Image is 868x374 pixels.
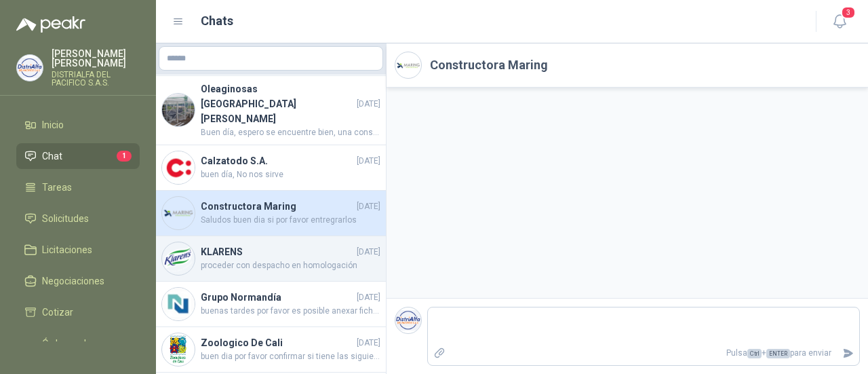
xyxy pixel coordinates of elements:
[162,242,195,275] img: Company Logo
[201,259,380,272] span: proceder con despacho en homologación
[201,335,354,350] h4: Zoologico De Cali
[162,333,195,366] img: Company Logo
[428,341,451,365] label: Adjuntar archivos
[16,237,140,263] a: Licitaciones
[42,117,64,132] span: Inicio
[16,143,140,169] a: Chat1
[395,52,421,78] img: Company Logo
[162,288,195,320] img: Company Logo
[201,126,380,139] span: Buen día, espero se encuentre bien, una consulta, lo que pasa es que anteriormente nos habían env...
[395,307,421,333] img: Company Logo
[201,244,354,259] h4: KLARENS
[766,349,790,358] span: ENTER
[201,199,354,214] h4: Constructora Maring
[156,76,386,145] a: Company LogoOleaginosas [GEOGRAPHIC_DATA][PERSON_NAME][DATE]Buen día, espero se encuentre bien, u...
[357,337,380,350] span: [DATE]
[162,151,195,184] img: Company Logo
[162,197,195,229] img: Company Logo
[201,305,380,318] span: buenas tardes por favor es posible anexar ficha técnica de lo cotizado para verificar si es lo qu...
[42,242,92,257] span: Licitaciones
[16,206,140,231] a: Solicitudes
[357,291,380,304] span: [DATE]
[162,94,195,126] img: Company Logo
[201,81,354,126] h4: Oleaginosas [GEOGRAPHIC_DATA][PERSON_NAME]
[42,305,73,320] span: Cotizar
[156,327,386,373] a: Company LogoZoologico De Cali[DATE]buen dia por favor confirmar si tiene las siguientes tallas ta...
[42,149,62,164] span: Chat
[357,155,380,168] span: [DATE]
[357,200,380,213] span: [DATE]
[17,55,43,81] img: Company Logo
[201,290,354,305] h4: Grupo Normandía
[156,282,386,327] a: Company LogoGrupo Normandía[DATE]buenas tardes por favor es posible anexar ficha técnica de lo co...
[16,16,85,33] img: Logo peakr
[16,268,140,294] a: Negociaciones
[201,168,380,181] span: buen día, No nos sirve
[201,12,233,31] h1: Chats
[42,274,104,288] span: Negociaciones
[156,145,386,191] a: Company LogoCalzatodo S.A.[DATE]buen día, No nos sirve
[52,49,140,68] p: [PERSON_NAME] [PERSON_NAME]
[52,71,140,87] p: DISTRIALFA DEL PACIFICO S.A.S.
[747,349,762,358] span: Ctrl
[841,6,856,19] span: 3
[42,211,89,226] span: Solicitudes
[451,341,837,365] p: Pulsa + para enviar
[156,191,386,236] a: Company LogoConstructora Maring[DATE]Saludos buen dia si por favor entregrarlos
[827,10,852,34] button: 3
[357,98,380,111] span: [DATE]
[156,236,386,282] a: Company LogoKLARENS[DATE]proceder con despacho en homologación
[201,350,380,363] span: buen dia por favor confirmar si tiene las siguientes tallas talla 7 :15unidades talla 8 15 unidad...
[16,174,140,200] a: Tareas
[201,214,380,227] span: Saludos buen dia si por favor entregrarlos
[201,153,354,168] h4: Calzatodo S.A.
[357,246,380,259] span: [DATE]
[16,331,140,371] a: Órdenes de Compra
[16,112,140,138] a: Inicio
[837,341,859,365] button: Enviar
[117,151,132,162] span: 1
[42,336,127,366] span: Órdenes de Compra
[42,180,72,195] span: Tareas
[16,299,140,325] a: Cotizar
[430,56,548,75] h2: Constructora Maring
